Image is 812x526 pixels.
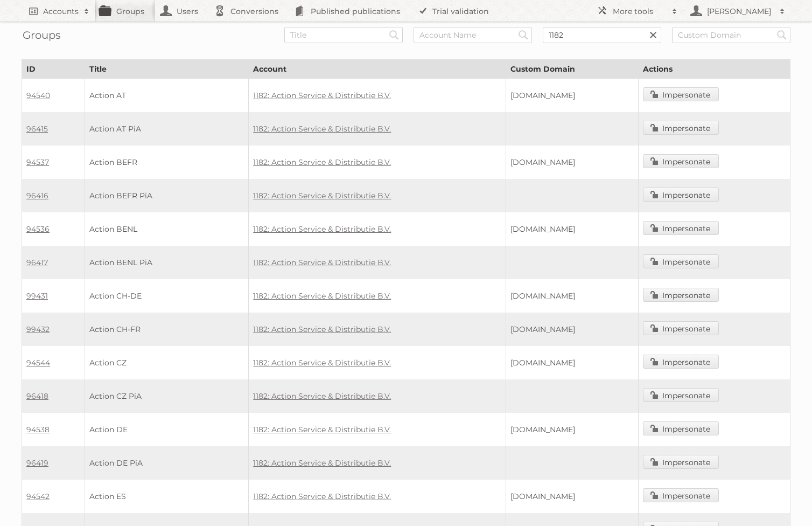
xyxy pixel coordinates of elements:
[26,224,50,234] a: 94536
[249,60,506,79] th: Account
[26,258,48,267] a: 96417
[643,188,719,202] a: Impersonate
[506,346,638,379] td: [DOMAIN_NAME]
[85,146,249,179] td: Action BEFR
[643,154,719,168] a: Impersonate
[506,413,638,446] td: [DOMAIN_NAME]
[253,458,391,468] a: 1182: Action Service & Distributie B.V.
[43,6,79,17] h2: Accounts
[386,27,402,43] input: Search
[253,391,391,401] a: 1182: Action Service & Distributie B.V.
[643,121,719,135] a: Impersonate
[704,6,774,17] h2: [PERSON_NAME]
[253,157,391,167] a: 1182: Action Service & Distributie B.V.
[643,254,719,268] a: Impersonate
[26,91,50,100] a: 94540
[643,488,719,502] a: Impersonate
[85,79,249,113] td: Action AT
[253,224,391,234] a: 1182: Action Service & Distributie B.V.
[26,425,50,434] a: 94538
[643,87,719,101] a: Impersonate
[85,346,249,379] td: Action CZ
[543,27,661,43] input: Account ID
[253,425,391,434] a: 1182: Action Service & Distributie B.V.
[613,6,667,17] h2: More tools
[85,279,249,313] td: Action CH-DE
[253,191,391,200] a: 1182: Action Service & Distributie B.V.
[26,124,48,134] a: 96415
[26,458,48,468] a: 96419
[638,60,790,79] th: Actions
[253,258,391,267] a: 1182: Action Service & Distributie B.V.
[85,60,249,79] th: Title
[253,91,391,100] a: 1182: Action Service & Distributie B.V.
[253,358,391,368] a: 1182: Action Service & Distributie B.V.
[253,324,391,334] a: 1182: Action Service & Distributie B.V.
[26,157,49,167] a: 94537
[414,27,532,43] input: Account Name
[643,388,719,402] a: Impersonate
[253,291,391,301] a: 1182: Action Service & Distributie B.V.
[506,480,638,513] td: [DOMAIN_NAME]
[284,27,403,43] input: Title
[26,324,50,334] a: 99432
[506,212,638,246] td: [DOMAIN_NAME]
[643,421,719,435] a: Impersonate
[643,455,719,469] a: Impersonate
[643,355,719,369] a: Impersonate
[22,60,85,79] th: ID
[26,391,48,401] a: 96418
[515,27,531,43] input: Search
[643,221,719,235] a: Impersonate
[643,321,719,335] a: Impersonate
[26,358,50,368] a: 94544
[672,27,790,43] input: Custom Domain
[253,492,391,501] a: 1182: Action Service & Distributie B.V.
[26,291,48,301] a: 99431
[85,413,249,446] td: Action DE
[85,313,249,346] td: Action CH-FR
[506,313,638,346] td: [DOMAIN_NAME]
[506,60,638,79] th: Custom Domain
[85,179,249,212] td: Action BEFR PiA
[506,79,638,113] td: [DOMAIN_NAME]
[26,492,50,501] a: 94542
[506,279,638,313] td: [DOMAIN_NAME]
[774,27,790,43] input: Search
[26,191,48,200] a: 96416
[85,480,249,513] td: Action ES
[85,246,249,279] td: Action BENL PiA
[85,212,249,246] td: Action BENL
[85,446,249,480] td: Action DE PiA
[85,112,249,146] td: Action AT PiA
[506,146,638,179] td: [DOMAIN_NAME]
[85,379,249,413] td: Action CZ PiA
[643,288,719,302] a: Impersonate
[253,124,391,134] a: 1182: Action Service & Distributie B.V.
